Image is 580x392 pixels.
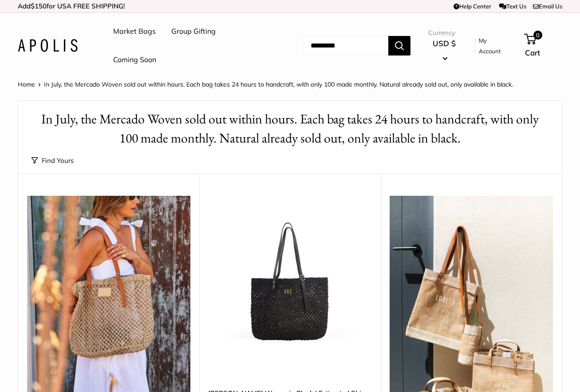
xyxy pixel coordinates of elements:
button: USD $ [428,36,460,65]
span: In July, the Mercado Woven sold out within hours. Each bag takes 24 hours to handcraft, with only... [44,80,513,88]
button: Find Yours [32,154,74,167]
a: Text Us [499,3,526,10]
a: Market Bags [113,25,156,38]
a: Group Gifting [171,25,216,38]
a: My Account [479,35,509,57]
span: Currency [428,27,460,39]
a: 0 Cart [525,32,562,60]
a: Mercado Woven in Black | Estimated Ship: Oct. 19thMercado Woven in Black | Estimated Ship: Oct. 19th [208,196,371,359]
span: 0 [533,31,542,40]
a: Help Center [454,3,491,10]
input: Search... [304,36,388,55]
img: Apolis [18,39,78,52]
a: Home [18,80,35,88]
a: Email Us [533,3,562,10]
button: Search [388,36,410,55]
img: Mercado Woven in Black | Estimated Ship: Oct. 19th [208,196,371,359]
a: Coming Soon [113,53,156,67]
span: $150 [31,2,47,10]
h1: In July, the Mercado Woven sold out within hours. Each bag takes 24 hours to handcraft, with only... [32,110,548,148]
span: USD $ [433,39,456,48]
span: Cart [525,48,540,57]
nav: Breadcrumb [18,79,513,90]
